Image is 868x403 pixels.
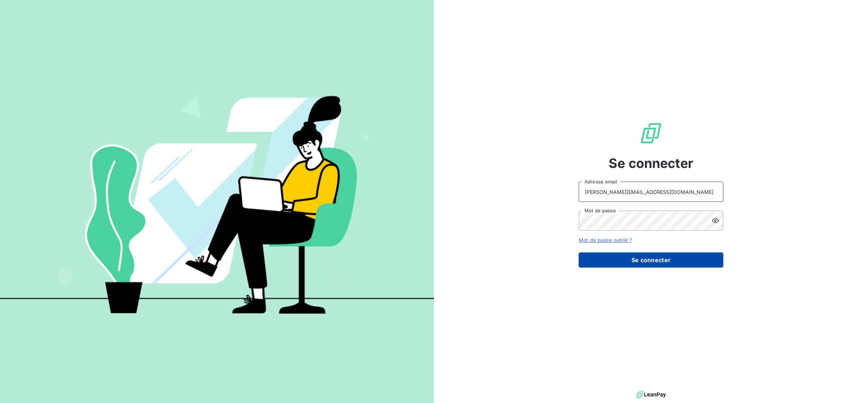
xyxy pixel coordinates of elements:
img: Logo LeanPay [639,122,663,145]
input: placeholder [579,182,723,202]
button: Se connecter [579,252,723,268]
span: Se connecter [609,153,693,173]
a: Mot de passe oublié ? [579,237,632,243]
img: logo [636,389,666,400]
